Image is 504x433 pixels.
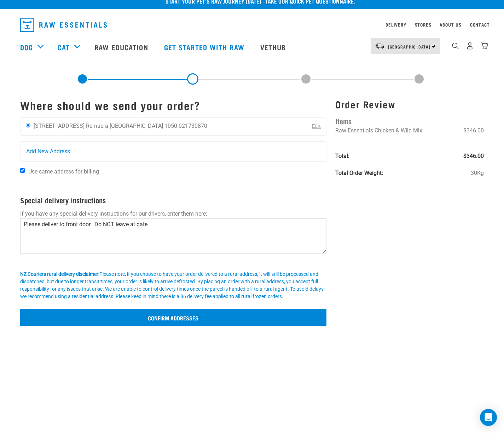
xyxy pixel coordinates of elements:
h3: Order Review [335,99,484,110]
li: Remuera [86,123,108,129]
a: Raw Education [87,33,157,61]
a: Edit [312,123,321,129]
span: 30Kg [471,169,484,177]
span: $346.00 [463,152,484,160]
p: If you have any special delivery instructions for our drivers, enter them here: [20,210,327,218]
a: Add New Address [21,142,326,161]
div: Please note, if you choose to have your order delivered to a rural address, it will still be proc... [20,270,327,300]
a: Cat [58,42,70,52]
span: Add New Address [26,147,70,156]
span: Raw Essentials Chicken & Wild Mix [335,127,422,134]
li: [GEOGRAPHIC_DATA] 1050 [110,123,177,129]
a: Get started with Raw [157,33,253,61]
img: Raw Essentials Logo [20,18,107,32]
a: Dog [20,42,33,52]
div: Open Intercom Messenger [480,409,497,426]
a: Contact [470,23,490,26]
a: About Us [440,23,461,26]
a: Vethub [253,33,295,61]
img: home-icon-1@2x.png [452,42,459,49]
img: user.png [466,42,474,50]
li: 021730870 [179,123,207,129]
span: [GEOGRAPHIC_DATA] [388,45,431,48]
img: van-moving.png [375,43,384,49]
nav: dropdown navigation [15,15,490,35]
strong: Total Order Weight: [335,170,383,176]
input: Confirm addresses [20,309,327,326]
img: home-icon@2x.png [481,42,488,50]
li: [STREET_ADDRESS] [34,123,85,129]
strong: Total: [335,153,349,159]
h4: Items [335,115,484,126]
h1: Where should we send your order? [20,99,327,112]
a: Stores [415,23,431,26]
span: $346.00 [463,126,484,135]
a: Delivery [386,23,406,26]
b: NZ Couriers rural delivery disclaimer: [20,271,99,277]
input: Use same address for billing [20,168,25,173]
h4: Special delivery instructions [20,196,327,204]
span: Use same address for billing [28,168,99,175]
